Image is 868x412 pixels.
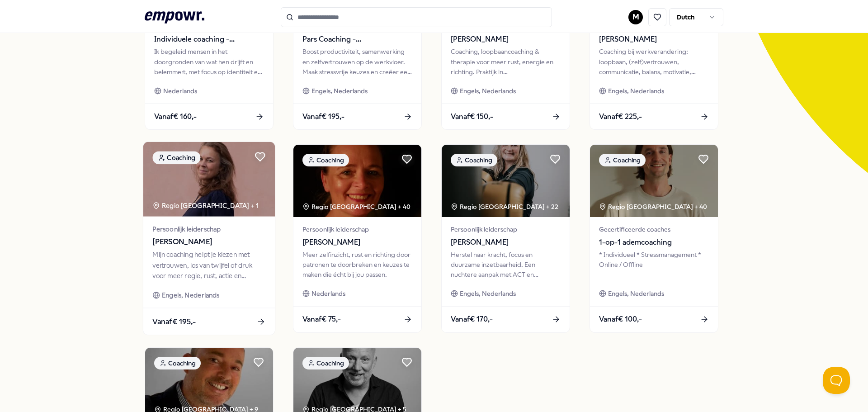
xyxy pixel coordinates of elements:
span: [PERSON_NAME] [451,237,561,248]
span: [PERSON_NAME] [302,237,412,248]
div: Coaching bij werkverandering: loopbaan, (zelf)vertrouwen, communicatie, balans, motivatie, zichtb... [599,47,709,77]
span: Pars Coaching - [PERSON_NAME] [302,33,412,45]
iframe: Help Scout Beacon - Open [823,367,850,394]
img: package image [590,145,718,217]
a: package imageCoachingRegio [GEOGRAPHIC_DATA] + 1Persoonlijk leiderschap[PERSON_NAME]Mijn coaching... [143,142,276,336]
div: Ik begeleid mensen in het doorgronden van wat hen drijft en belemmert, met focus op identiteit en... [154,47,264,77]
div: Regio [GEOGRAPHIC_DATA] + 40 [599,202,707,212]
span: Vanaf € 75,- [302,313,341,325]
span: Nederlands [163,86,197,96]
span: Vanaf € 100,- [599,313,642,325]
button: M [628,10,643,24]
div: Coaching [451,154,497,166]
img: package image [442,145,570,217]
span: Engels, Nederlands [608,289,664,298]
span: Vanaf € 195,- [302,111,344,123]
span: Individuele coaching - [PERSON_NAME] [154,33,264,45]
span: [PERSON_NAME] [599,33,709,45]
span: Engels, Nederlands [460,86,516,96]
a: package imageCoachingRegio [GEOGRAPHIC_DATA] + 40Gecertificeerde coaches1-op-1 ademcoaching* Indi... [590,144,718,332]
span: Vanaf € 170,- [451,313,493,325]
span: Engels, Nederlands [608,86,664,96]
span: Engels, Nederlands [460,289,516,298]
div: Boost productiviteit, samenwerking en zelfvertrouwen op de werkvloer. Maak stressvrije keuzes en ... [302,47,412,77]
span: Persoonlijk leiderschap [302,224,412,234]
span: Vanaf € 225,- [599,111,642,123]
div: Coaching [152,152,200,165]
div: Coaching [599,154,646,166]
div: Coaching [302,154,349,166]
span: Vanaf € 195,- [152,316,196,327]
div: Herstel naar kracht, focus en duurzame inzetbaarheid. Een nuchtere aanpak met ACT en kickboksen d... [451,250,561,280]
span: Vanaf € 160,- [154,111,197,123]
a: package imageCoachingRegio [GEOGRAPHIC_DATA] + 40Persoonlijk leiderschap[PERSON_NAME]Meer zelfinz... [293,144,422,332]
span: Vanaf € 150,- [451,111,493,123]
div: Mijn coaching helpt je kiezen met vertrouwen, los van twijfel of druk voor meer regie, rust, acti... [152,250,265,281]
div: Regio [GEOGRAPHIC_DATA] + 40 [302,202,410,212]
div: Meer zelfinzicht, rust en richting door patronen te doorbreken en keuzes te maken die écht bij jo... [302,250,412,280]
span: Engels, Nederlands [162,290,220,301]
span: Engels, Nederlands [311,86,368,96]
div: * Individueel * Stressmanagement * Online / Offline [599,250,709,280]
span: 1-op-1 ademcoaching [599,237,709,248]
a: package imageCoachingRegio [GEOGRAPHIC_DATA] + 22Persoonlijk leiderschap[PERSON_NAME]Herstel naar... [441,144,570,332]
span: Persoonlijk leiderschap [152,224,265,234]
span: Nederlands [311,289,345,298]
div: Coaching [154,357,201,369]
img: package image [143,142,275,217]
input: Search for products, categories or subcategories [281,7,552,27]
img: package image [293,145,421,217]
div: Coaching, loopbaancoaching & therapie voor meer rust, energie en richting. Praktijk in [GEOGRAPHI... [451,47,561,77]
span: Gecertificeerde coaches [599,224,709,234]
span: Persoonlijk leiderschap [451,224,561,234]
span: [PERSON_NAME] [451,33,561,45]
div: Regio [GEOGRAPHIC_DATA] + 22 [451,202,558,212]
span: [PERSON_NAME] [152,236,265,248]
div: Regio [GEOGRAPHIC_DATA] + 1 [152,201,259,211]
div: Coaching [302,357,349,369]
